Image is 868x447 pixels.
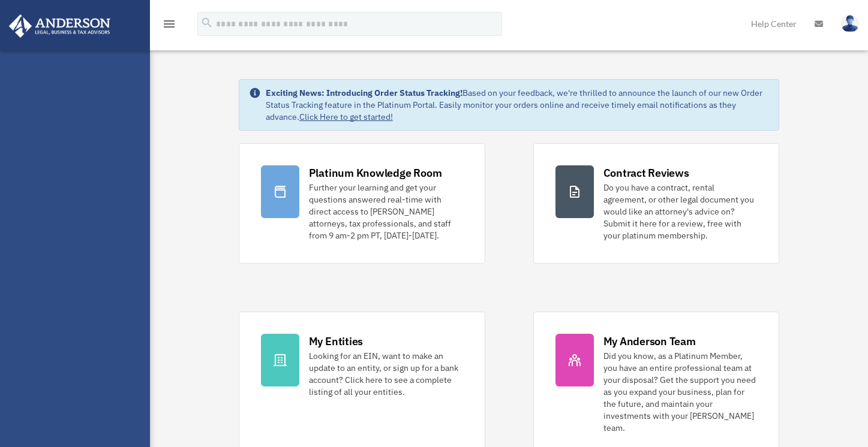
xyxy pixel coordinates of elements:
i: search [200,16,214,29]
strong: Exciting News: Introducing Order Status Tracking! [266,87,462,98]
div: Platinum Knowledge Room [309,165,442,180]
img: User Pic [841,15,859,32]
div: My Anderson Team [603,334,696,349]
div: Further your learning and get your questions answered real-time with direct access to [PERSON_NAM... [309,182,463,241]
a: menu [162,21,176,31]
a: Contract Reviews Do you have a contract, rental agreement, or other legal document you would like... [533,143,780,264]
a: Platinum Knowledge Room Further your learning and get your questions answered real-time with dire... [239,143,485,264]
div: My Entities [309,334,363,349]
div: Contract Reviews [603,165,689,180]
div: Based on your feedback, we're thrilled to announce the launch of our new Order Status Tracking fe... [266,87,770,123]
div: Looking for an EIN, want to make an update to an entity, or sign up for a bank account? Click her... [309,350,463,398]
i: menu [162,17,176,31]
img: Anderson Advisors Platinum Portal [5,14,114,38]
a: Click Here to get started! [299,111,393,122]
div: Did you know, as a Platinum Member, you have an entire professional team at your disposal? Get th... [603,350,758,434]
div: Do you have a contract, rental agreement, or other legal document you would like an attorney's ad... [603,182,758,241]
